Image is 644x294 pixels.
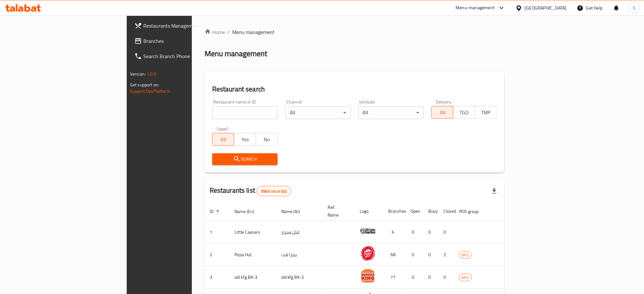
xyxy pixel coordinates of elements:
[129,49,234,64] a: Search Branch Phone
[205,49,267,59] h2: Menu management
[234,208,262,215] span: Name (En)
[478,108,494,117] span: TMP
[383,244,406,266] td: 68
[205,28,505,36] nav: breadcrumb
[424,221,439,244] td: 0
[130,70,146,78] span: Version:
[431,106,453,119] button: All
[459,208,487,215] span: POS group
[229,221,276,244] td: Little Caesars
[424,202,439,221] th: Busy
[146,70,156,78] span: 1.0.0
[459,274,471,281] span: KFG
[129,18,234,33] a: Restaurants Management
[257,186,291,196] div: Total records count
[383,266,406,289] td: 77
[234,133,256,146] button: Yes
[212,84,497,94] h2: Restaurant search
[328,204,347,219] span: Ref. Name
[406,202,424,221] th: Open
[633,4,636,11] span: S
[212,133,234,146] button: All
[424,244,439,266] td: 0
[217,155,273,163] span: Search
[439,202,454,221] th: Closed
[143,37,229,45] span: Branches
[439,266,454,289] td: 0
[424,266,439,289] td: 0
[406,221,424,244] td: 0
[355,202,383,221] th: Logo
[130,81,159,89] span: Get support on:
[360,268,376,284] img: old kfg BK-3
[360,223,376,239] img: Little Caesars
[475,106,497,119] button: TMP
[217,127,228,131] label: Upsell
[436,100,452,104] label: Delivery
[215,135,232,144] span: All
[143,52,229,60] span: Search Branch Phone
[256,133,278,146] button: No
[453,106,475,119] button: TGO
[212,106,278,119] input: Search for restaurant name or ID..
[459,251,471,259] span: KFG
[456,108,472,117] span: TGO
[143,22,229,30] span: Restaurants Management
[257,188,291,194] span: 9966 record(s)
[130,87,170,95] a: Support.OpsPlatform
[439,221,454,244] td: 0
[406,266,424,289] td: 0
[229,244,276,266] td: Pizza Hut
[285,106,351,119] div: All
[487,184,502,199] div: Export file
[276,244,323,266] td: بيتزا هت
[276,266,323,289] td: old kfg BK-3
[383,202,406,221] th: Branches
[456,4,495,12] div: Menu-management
[237,135,253,144] span: Yes
[210,186,291,196] h2: Restaurants list
[212,153,278,165] button: Search
[383,221,406,244] td: 6
[276,221,323,244] td: ليتل سيزرز
[360,245,376,261] img: Pizza Hut
[229,266,276,289] td: old kfg BK-3
[406,244,424,266] td: 0
[439,244,454,266] td: 2
[232,28,275,36] span: Menu management
[434,108,451,117] span: All
[358,106,424,119] div: All
[525,4,567,11] div: [GEOGRAPHIC_DATA]
[210,208,222,215] span: ID
[129,33,234,49] a: Branches
[259,135,275,144] span: No
[281,208,308,215] span: Name (Ar)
